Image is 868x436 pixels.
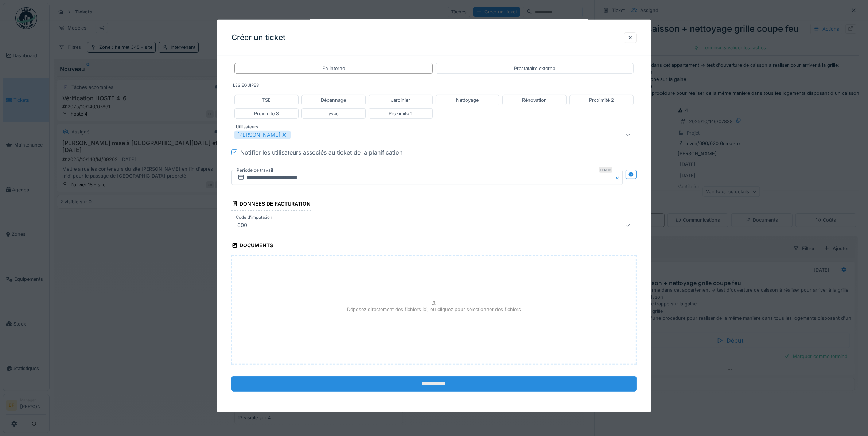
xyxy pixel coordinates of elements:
div: Requis [599,167,612,173]
div: Proximité 2 [589,96,614,103]
div: Nettoyage [456,96,479,103]
label: Période de travail [236,166,274,174]
button: Close [615,170,623,185]
div: Rénovation [522,96,547,103]
div: [PERSON_NAME] [234,131,291,139]
div: Documents [231,240,273,252]
div: Dépannage [321,96,346,103]
div: TSE [262,96,271,103]
p: Déposez directement des fichiers ici, ou cliquez pour sélectionner des fichiers [347,306,521,313]
div: 600 [234,221,250,230]
div: En interne [322,65,345,71]
div: Proximité 3 [254,110,279,117]
div: Notifier les utilisateurs associés au ticket de la planification [240,148,402,157]
div: Prestataire externe [514,65,555,71]
div: Proximité 1 [389,110,412,117]
label: Code d'imputation [234,214,274,221]
label: Utilisateurs [234,124,260,130]
div: Données de facturation [231,198,311,211]
h3: Créer un ticket [231,33,285,42]
div: Jardinier [391,96,410,103]
label: Les équipes [233,82,637,90]
div: yves [328,110,339,117]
